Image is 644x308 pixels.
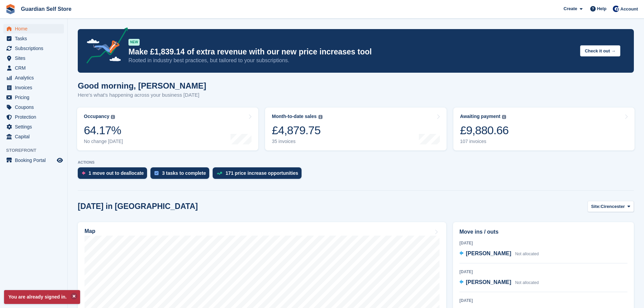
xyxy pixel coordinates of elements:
[3,63,64,73] a: menu
[459,269,627,275] div: [DATE]
[564,5,577,12] span: Create
[78,81,206,90] h1: Good morning, [PERSON_NAME]
[15,63,55,73] span: CRM
[56,156,64,164] a: Preview store
[272,123,322,137] div: £4,879.75
[591,203,601,210] span: Site:
[225,170,298,176] div: 171 price increase opportunities
[453,108,635,150] a: Awaiting payment £9,880.66 107 invoices
[620,6,638,13] span: Account
[3,112,64,122] a: menu
[580,45,620,56] button: Check it out →
[460,139,509,144] div: 107 invoices
[460,114,501,119] div: Awaiting payment
[3,102,64,112] a: menu
[3,156,64,165] a: menu
[84,123,123,137] div: 64.17%
[3,73,64,82] a: menu
[82,171,85,175] img: move_outs_to_deallocate_icon-f764333ba52eb49d3ac5e1228854f67142a1ed5810a6f6cc68b1a99e826820c5.svg
[154,171,159,175] img: task-75834270c22a3079a89374b754ae025e5fb1db73e45f91037f5363f120a921f8.svg
[78,202,198,211] h2: [DATE] in [GEOGRAPHIC_DATA]
[128,47,575,57] p: Make £1,839.14 of extra revenue with our new price increases tool
[15,112,55,122] span: Protection
[466,251,511,256] span: [PERSON_NAME]
[3,53,64,63] a: menu
[150,167,213,182] a: 3 tasks to complete
[3,93,64,102] a: menu
[459,240,627,246] div: [DATE]
[3,122,64,132] a: menu
[213,167,305,182] a: 171 price increase opportunities
[318,115,323,119] img: icon-info-grey-7440780725fd019a000dd9b08b2336e03edf1995a4989e88bcd33f0948082b44.svg
[466,279,511,285] span: [PERSON_NAME]
[272,139,322,144] div: 35 invoices
[515,280,539,285] span: Not allocated
[5,4,16,14] img: stora-icon-8386f47178a22dfd0bd8f6a31ec36ba5ce8667c1dd55bd0f319d3a0aa187defe.svg
[77,108,258,150] a: Occupancy 64.17% No change [DATE]
[459,278,539,287] a: [PERSON_NAME] Not allocated
[272,114,316,119] div: Month-to-date sales
[217,172,222,175] img: price_increase_opportunities-93ffe204e8149a01c8c9dc8f82e8f89637d9d84a8eef4429ea346261dce0b2c0.svg
[3,132,64,141] a: menu
[85,228,95,234] h2: Map
[265,108,446,150] a: Month-to-date sales £4,879.75 35 invoices
[78,91,206,99] p: Here's what's happening across your business [DATE]
[15,83,55,92] span: Invoices
[588,201,634,212] button: Site: Cirencester
[78,160,634,165] p: ACTIONS
[4,290,80,304] p: You are already signed in.
[597,5,606,12] span: Help
[15,102,55,112] span: Coupons
[459,228,627,236] h2: Move ins / outs
[84,139,123,144] div: No change [DATE]
[515,252,539,256] span: Not allocated
[81,27,128,66] img: price-adjustments-announcement-icon-8257ccfd72463d97f412b2fc003d46551f7dbcb40ab6d574587a9cd5c0d94...
[18,3,74,15] a: Guardian Self Store
[15,24,55,33] span: Home
[15,156,55,165] span: Booking Portal
[6,147,67,154] span: Storefront
[15,93,55,102] span: Pricing
[15,73,55,82] span: Analytics
[162,170,206,176] div: 3 tasks to complete
[502,115,506,119] img: icon-info-grey-7440780725fd019a000dd9b08b2336e03edf1995a4989e88bcd33f0948082b44.svg
[15,122,55,132] span: Settings
[601,203,625,210] span: Cirencester
[3,44,64,53] a: menu
[3,83,64,92] a: menu
[613,5,619,12] img: Tom Scott
[15,132,55,141] span: Capital
[459,298,627,304] div: [DATE]
[459,250,539,258] a: [PERSON_NAME] Not allocated
[15,44,55,53] span: Subscriptions
[3,34,64,43] a: menu
[84,114,109,119] div: Occupancy
[128,39,140,46] div: NEW
[78,167,150,182] a: 1 move out to deallocate
[3,24,64,33] a: menu
[15,53,55,63] span: Sites
[111,115,115,119] img: icon-info-grey-7440780725fd019a000dd9b08b2336e03edf1995a4989e88bcd33f0948082b44.svg
[460,123,509,137] div: £9,880.66
[89,170,144,176] div: 1 move out to deallocate
[128,57,575,64] p: Rooted in industry best practices, but tailored to your subscriptions.
[15,34,55,43] span: Tasks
